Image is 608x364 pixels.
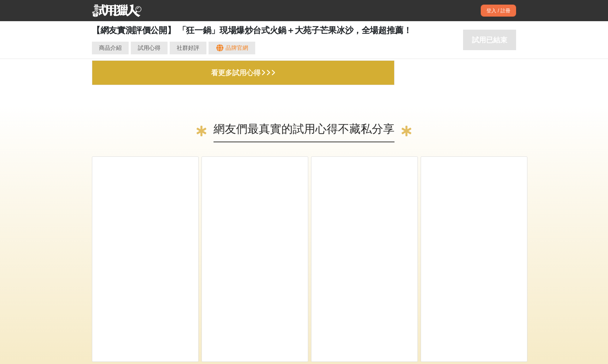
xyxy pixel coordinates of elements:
a: 品牌官網 [209,42,255,54]
div: 網友們最真實的試用心得不藏私分享 [214,120,394,142]
div: 社群好評 [177,44,199,52]
div: 試用心得 [138,44,160,52]
div: 品牌官網 [226,44,248,52]
img: 試用獵人 [92,4,141,17]
div: 登入 / 註冊 [481,5,516,17]
div: 看更多試用心得 [211,67,261,78]
button: 看更多試用心得 [92,60,394,85]
div: 商品介紹 [99,44,122,52]
h1: 【網友實測評價公開】 「狂一鍋」現場爆炒台式火鍋＋大苑子芒果冰沙，全場超推薦！ [92,25,412,36]
button: 試用已結束 [463,30,516,50]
